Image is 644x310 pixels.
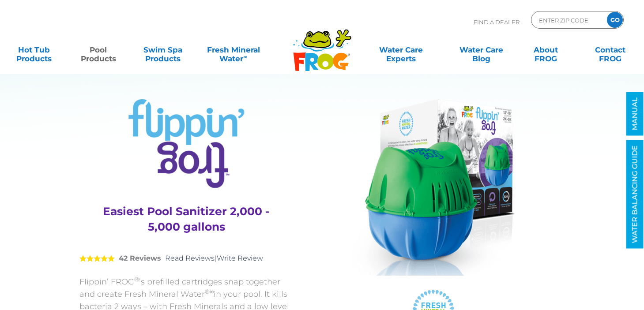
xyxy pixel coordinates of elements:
input: GO [607,12,623,28]
a: Write Review [217,254,263,262]
a: ContactFROG [585,41,635,59]
img: Frog Products Logo [288,18,356,71]
img: Product Logo [128,99,245,188]
a: Fresh MineralWater∞ [202,41,265,59]
sup: ∞ [243,53,247,60]
p: Find A Dealer [474,11,520,33]
h3: Easiest Pool Sanitizer 2,000 - 5,000 gallons [90,204,282,235]
a: MANUAL [626,92,644,136]
a: Hot TubProducts [9,41,59,59]
a: Water CareExperts [361,41,442,59]
sup: ® [134,276,139,283]
strong: 42 Reviews [119,254,161,262]
sup: ®∞ [205,288,214,295]
img: Product Flippin Frog [352,99,515,276]
a: AboutFROG [521,41,571,59]
a: Water CareBlog [456,41,507,59]
a: Swim SpaProducts [138,41,188,59]
a: WATER BALANCING GUIDE [626,140,644,249]
span: 5 [79,255,115,262]
a: Read Reviews [165,254,215,262]
a: PoolProducts [73,41,124,59]
div: | [79,241,294,276]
